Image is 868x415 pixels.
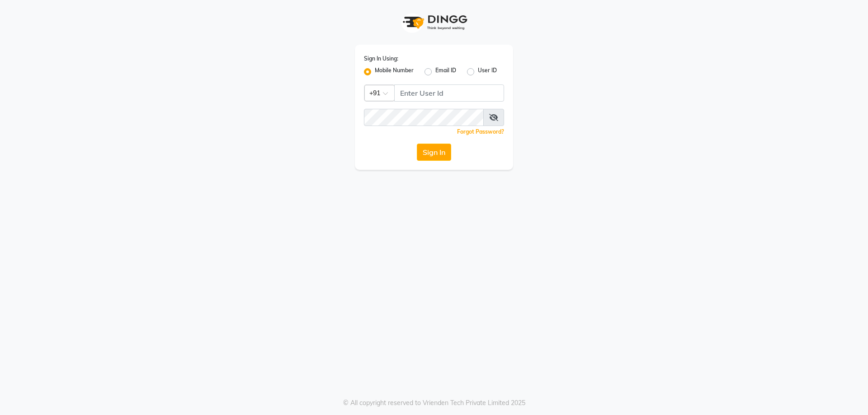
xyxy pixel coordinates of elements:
img: logo1.svg [398,9,470,36]
button: Sign In [417,144,451,161]
input: Username [394,84,504,102]
label: User ID [478,66,497,77]
label: Sign In Using: [364,55,398,63]
a: Forgot Password? [457,128,504,135]
label: Mobile Number [375,66,414,77]
label: Email ID [435,66,456,77]
input: Username [364,109,484,126]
